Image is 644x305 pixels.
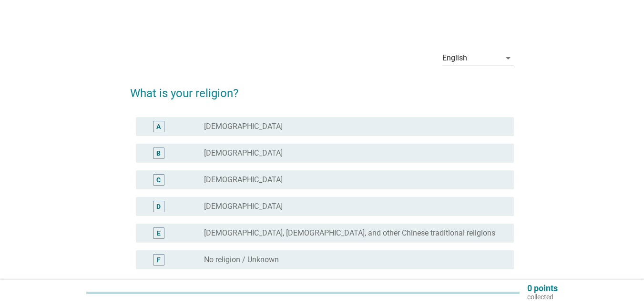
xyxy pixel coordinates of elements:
[204,122,283,131] label: [DEMOGRAPHIC_DATA]
[156,202,161,212] div: D
[204,148,283,158] label: [DEMOGRAPHIC_DATA]
[204,175,283,185] label: [DEMOGRAPHIC_DATA]
[156,175,161,185] div: C
[204,255,279,265] label: No religion / Unknown
[130,75,514,102] h2: What is your religion?
[157,255,161,265] div: F
[502,52,514,64] i: arrow_drop_down
[204,228,495,238] label: [DEMOGRAPHIC_DATA], [DEMOGRAPHIC_DATA], and other Chinese traditional religions
[442,54,467,62] div: English
[527,284,558,293] p: 0 points
[156,122,161,132] div: A
[157,228,161,238] div: E
[527,293,558,301] p: collected
[156,148,161,158] div: B
[204,202,283,211] label: [DEMOGRAPHIC_DATA]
